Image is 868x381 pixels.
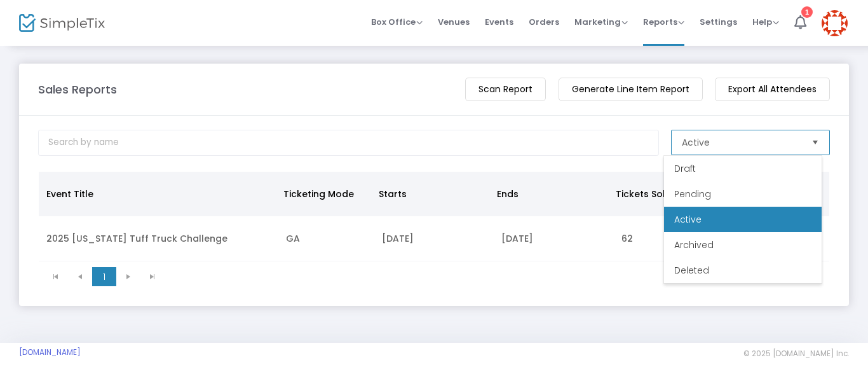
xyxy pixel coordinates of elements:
[674,188,711,200] span: Pending
[489,172,608,216] th: Ends
[276,172,370,216] th: Ticketing Mode
[38,81,117,98] m-panel-title: Sales Reports
[559,78,703,101] m-button: Generate Line Item Report
[743,349,849,359] span: © 2025 [DOMAIN_NAME] Inc.
[614,216,710,261] td: 62
[465,78,546,101] m-button: Scan Report
[485,6,513,38] span: Events
[529,6,559,38] span: Orders
[39,172,829,261] div: Data table
[278,216,374,261] td: GA
[674,264,709,277] span: Deleted
[438,6,470,38] span: Venues
[715,78,830,101] m-button: Export All Attendees
[19,347,81,357] a: [DOMAIN_NAME]
[39,216,278,261] td: 2025 [US_STATE] Tuff Truck Challenge
[371,16,423,28] span: Box Office
[674,213,702,226] span: Active
[38,130,659,156] input: Search by name
[682,136,710,149] span: Active
[806,130,824,155] button: Select
[39,172,276,216] th: Event Title
[801,6,813,18] div: 1
[374,216,494,261] td: [DATE]
[92,267,116,286] span: Page 1
[494,216,613,261] td: [DATE]
[700,6,737,38] span: Settings
[752,16,779,28] span: Help
[608,172,703,216] th: Tickets Sold
[574,16,628,28] span: Marketing
[173,270,815,283] kendo-pager-info: 1 - 1 of 1 items
[371,172,490,216] th: Starts
[674,239,714,251] span: Archived
[674,162,696,175] span: Draft
[643,16,684,28] span: Reports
